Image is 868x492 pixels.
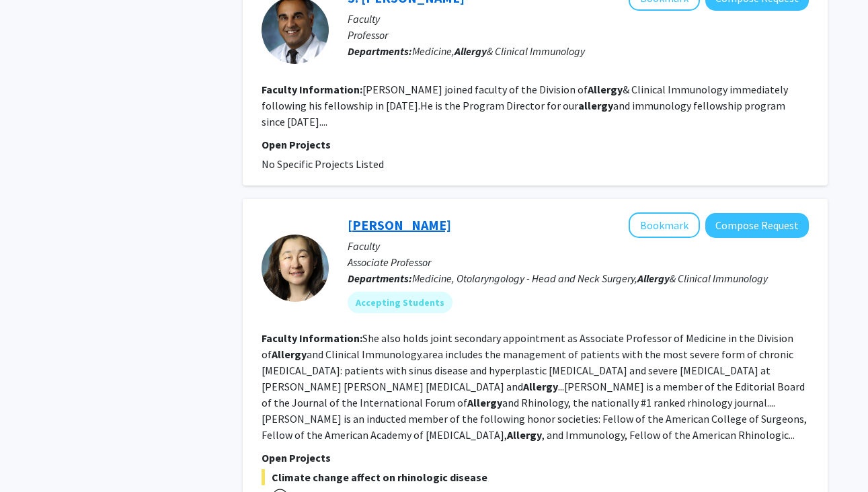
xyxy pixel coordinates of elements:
[348,272,412,285] b: Departments:
[467,396,502,409] b: Allergy
[455,44,487,58] b: Allergy
[705,213,809,238] button: Compose Request to Jean Kim
[348,292,452,313] mat-chip: Accepting Students
[262,331,362,345] b: Faculty Information:
[412,44,585,58] span: Medicine, & Clinical Immunology
[262,136,809,153] p: Open Projects
[578,99,613,112] b: allergy
[412,272,768,285] span: Medicine, Otolaryngology - Head and Neck Surgery, & Clinical Immunology
[348,44,412,58] b: Departments:
[523,380,558,393] b: Allergy
[272,347,307,361] b: Allergy
[348,11,809,27] p: Faculty
[637,272,670,285] b: Allergy
[262,331,807,442] fg-read-more: She also holds joint secondary appointment as Associate Professor of Medicine in the Division of ...
[588,83,623,96] b: Allergy
[262,83,788,128] fg-read-more: [PERSON_NAME] joined faculty of the Division of & Clinical Immunology immediately following his f...
[348,27,809,43] p: Professor
[507,428,542,442] b: Allergy
[348,238,809,254] p: Faculty
[348,216,451,233] a: [PERSON_NAME]
[348,254,809,270] p: Associate Professor
[10,432,57,482] iframe: Chat
[262,157,384,171] span: No Specific Projects Listed
[262,83,362,96] b: Faculty Information:
[262,469,809,485] span: Climate change affect on rhinologic disease
[262,450,809,466] p: Open Projects
[629,212,700,238] button: Add Jean Kim to Bookmarks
